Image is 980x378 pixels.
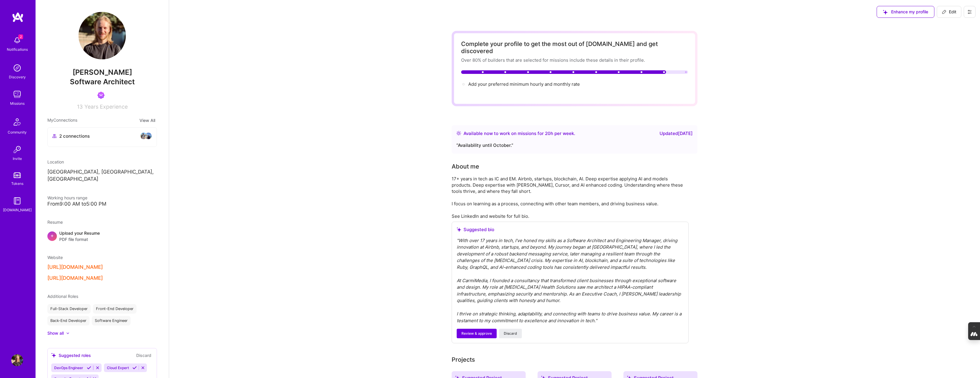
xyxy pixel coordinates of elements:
i: Reject [95,366,100,370]
i: icon SuggestedTeams [51,353,56,358]
span: + [50,232,54,239]
span: Enhance my profile [883,9,928,15]
div: " With over 17 years in tech, I've honed my skills as a Software Architect and Engineering Manage... [457,237,684,324]
img: logo [12,12,24,23]
i: Reject [141,366,145,370]
i: Accept [132,366,137,370]
div: Over 80% of builders that are selected for missions include these details in their profile. [461,57,688,63]
span: Additional Roles [47,294,78,299]
div: Suggested roles [51,352,91,358]
div: Projects [452,355,475,364]
div: Community [8,129,27,135]
div: “ Availability until October. ” [456,142,693,149]
span: PDF file format [59,236,100,242]
span: 20 [545,131,551,136]
div: Discovery [9,74,26,80]
div: +Upload your ResumePDF file format [47,230,157,242]
img: avatar [145,132,152,139]
img: Availability [456,131,461,136]
span: Review & approve [461,331,492,336]
span: DevOps Engineer [54,366,83,370]
i: icon Collaborator [52,134,57,138]
img: guide book [11,195,23,207]
span: My Connections [47,117,77,124]
img: User Avatar [78,12,126,59]
button: Enhance my profile [877,6,934,18]
i: icon SuggestedTeams [457,227,461,232]
button: [URL][DOMAIN_NAME] [47,275,103,281]
div: 17+ years in tech as IC and EM. Airbnb, startups, blockchain, AI. Deep expertise applying AI and ... [452,176,689,219]
div: Upload your Resume [59,230,100,242]
div: Complete your profile to get the most out of [DOMAIN_NAME] and get discovered [461,40,688,55]
span: 2 [18,34,23,39]
button: 2 connectionsavataravatar [47,127,157,147]
div: Back-End Developer [47,316,89,325]
span: Discard [504,331,517,336]
div: Full-Stack Developer [47,304,91,314]
div: Location [47,159,157,165]
span: Working hours range [47,195,87,200]
span: 2 connections [59,133,90,139]
p: [GEOGRAPHIC_DATA], [GEOGRAPHIC_DATA], [GEOGRAPHIC_DATA] [47,169,157,183]
div: From 9:00 AM to 5:00 PM [47,201,157,207]
img: teamwork [11,88,23,100]
img: discovery [11,62,23,74]
button: Edit [937,6,961,18]
span: Add your preferred minimum hourly and monthly rate [468,81,580,87]
img: bell [11,34,23,46]
div: Software Engineer [92,316,131,325]
div: Invite [13,155,22,162]
button: Review & approve [457,329,497,338]
button: Discard [499,329,522,338]
span: Cloud Expert [107,366,129,370]
span: Years Experience [84,104,128,110]
div: Missions [10,100,25,107]
button: Discard [134,352,153,359]
div: Suggested bio [457,227,684,233]
div: Front-End Developer [93,304,137,314]
i: Accept [87,366,91,370]
div: About me [452,162,479,171]
img: User Avatar [11,354,23,366]
span: 13 [77,104,83,110]
img: tokens [14,172,21,178]
img: Community [10,115,24,129]
div: Tokens [11,180,23,187]
img: Invite [11,144,23,155]
span: Resume [47,220,63,225]
div: Show all [47,330,64,336]
div: Updated [DATE] [660,130,693,137]
img: avatar [140,132,147,139]
div: Notifications [7,46,28,53]
span: Software Architect [70,77,135,86]
img: Been on Mission [97,92,105,99]
span: Website [47,255,63,260]
a: User Avatar [10,354,25,366]
div: [DOMAIN_NAME] [3,207,32,213]
button: View All [138,117,157,124]
span: Edit [942,9,956,15]
i: icon SuggestedTeams [883,10,888,15]
button: [URL][DOMAIN_NAME] [47,264,103,270]
span: [PERSON_NAME] [47,68,157,77]
div: Available now to work on missions for h per week . [463,130,575,137]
